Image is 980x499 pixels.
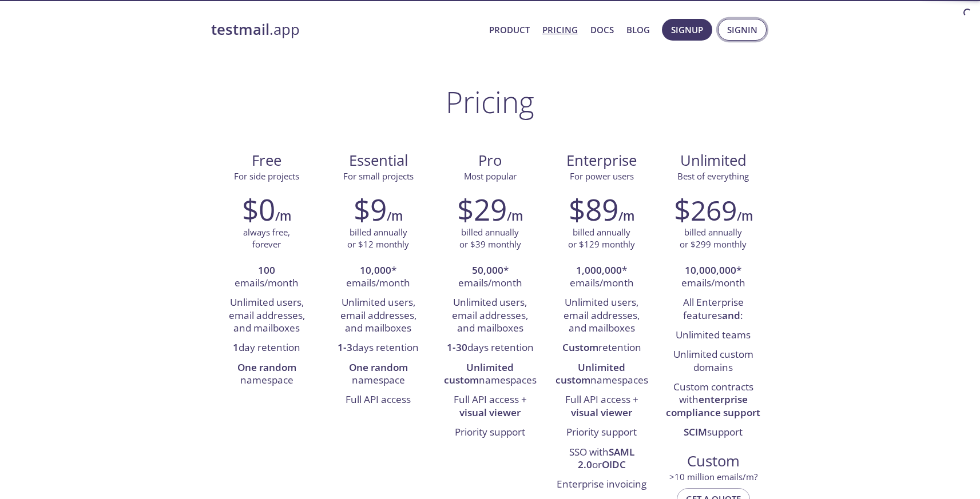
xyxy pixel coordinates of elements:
a: Docs [590,22,614,37]
li: Full API access + [554,390,649,423]
h6: /m [507,206,523,226]
p: billed annually or $129 monthly [568,226,635,251]
p: billed annually or $299 monthly [680,226,747,251]
span: Unlimited [680,150,747,170]
h2: $9 [354,192,387,226]
li: namespaces [554,358,649,391]
li: namespaces [443,358,537,391]
h2: $29 [457,192,507,226]
li: Unlimited users, email addresses, and mailboxes [554,293,649,338]
strong: 1,000,000 [576,264,622,277]
li: Unlimited custom domains [666,345,760,378]
span: For power users [570,170,634,182]
li: Unlimited users, email addresses, and mailboxes [443,293,537,338]
li: SSO with or [554,443,649,476]
li: * emails/month [443,261,537,294]
span: Enterprise [555,151,648,170]
li: day retention [220,338,314,358]
span: Signin [727,22,757,37]
li: Custom contracts with [666,378,760,423]
a: Blog [626,22,650,37]
li: emails/month [220,261,314,294]
li: Unlimited users, email addresses, and mailboxes [331,293,426,338]
a: Product [489,22,530,37]
button: Signup [662,19,712,41]
li: * emails/month [666,261,760,294]
strong: visual viewer [459,406,521,419]
strong: SAML 2.0 [578,445,634,471]
span: Signup [671,22,703,37]
h1: Pricing [446,85,534,119]
span: For side projects [234,170,299,182]
strong: OIDC [602,458,626,471]
strong: 1 [233,341,239,354]
li: Enterprise invoicing [554,475,649,494]
strong: SCIM [684,425,707,438]
span: Essential [332,151,425,170]
li: Full API access [331,390,426,410]
h2: $0 [242,192,275,226]
span: > 10 million emails/m? [669,471,757,482]
p: always free, forever [243,226,290,251]
h6: /m [737,206,753,226]
li: Unlimited users, email addresses, and mailboxes [220,293,314,338]
li: * emails/month [554,261,649,294]
strong: Custom [562,341,598,354]
strong: Unlimited custom [556,361,626,386]
span: For small projects [343,170,414,182]
strong: and [722,309,740,322]
li: All Enterprise features : [666,293,760,326]
span: 269 [691,191,737,229]
li: Unlimited teams [666,326,760,345]
li: days retention [443,338,537,358]
span: Pro [443,151,537,170]
h6: /m [618,206,634,226]
a: testmail.app [211,20,480,39]
li: namespace [331,358,426,391]
li: Priority support [443,423,537,442]
strong: enterprise compliance support [666,393,760,418]
h2: $ [674,192,737,226]
strong: 10,000 [360,264,391,277]
strong: 1-3 [338,341,352,354]
p: billed annually or $12 monthly [347,226,409,251]
span: Free [220,151,314,170]
span: Custom [666,452,760,471]
h6: /m [387,206,403,226]
strong: 100 [258,264,275,277]
li: namespace [220,358,314,391]
h2: $89 [569,192,618,226]
a: Pricing [542,22,578,37]
li: Priority support [554,423,649,442]
li: * emails/month [331,261,426,294]
h6: /m [275,206,291,226]
p: billed annually or $39 monthly [459,226,521,251]
strong: Unlimited custom [444,361,514,386]
strong: 1-30 [447,341,467,354]
strong: testmail [211,19,269,39]
strong: visual viewer [571,406,632,419]
button: Signin [718,19,767,41]
span: Best of everything [677,170,749,182]
strong: One random [237,361,296,374]
strong: 50,000 [472,264,503,277]
li: days retention [331,338,426,358]
li: Full API access + [443,390,537,423]
strong: One random [349,361,408,374]
strong: 10,000,000 [685,264,736,277]
span: Most popular [464,170,517,182]
li: retention [554,338,649,358]
li: support [666,423,760,442]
